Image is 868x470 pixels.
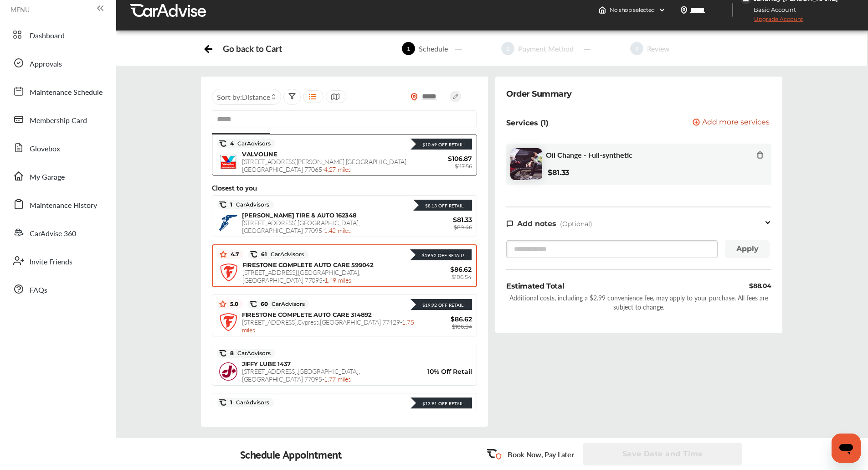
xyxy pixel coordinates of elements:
span: Membership Card [30,115,87,127]
div: Review [643,43,673,54]
span: CarAdvise 360 [30,228,76,240]
button: Apply [725,240,770,258]
span: CarAdvisors [234,350,271,356]
div: Schedule [415,43,452,54]
img: caradvise_icon.5c74104a.svg [250,251,257,258]
span: $81.33 [417,216,472,224]
span: 10% Off Retail [417,367,472,376]
span: [STREET_ADDRESS] , Cypress , [GEOGRAPHIC_DATA] 77429 - [242,317,414,334]
div: Order Summary [506,88,572,100]
button: Add more services [693,119,770,127]
img: caradvise_icon.5c74104a.svg [250,300,257,308]
span: JIFFY LUBE 1437 [242,360,291,367]
img: location_vector_orange.38f05af8.svg [411,93,418,101]
span: 1.42 miles [324,226,350,235]
span: 2 [501,42,514,55]
img: header-down-arrow.9dd2ce7d.svg [658,6,666,14]
img: oil-change-thumb.jpg [510,148,542,180]
img: star_icon.59ea9307.svg [220,251,227,258]
span: Invite Friends [30,256,72,268]
span: 8 [226,350,271,357]
span: VALVOLINE [242,150,277,158]
a: Dashboard [8,23,107,46]
span: FIRESTONE COMPLETE AUTO CARE 314892 [242,311,372,318]
span: [STREET_ADDRESS][PERSON_NAME] , [GEOGRAPHIC_DATA] , [GEOGRAPHIC_DATA] 77065 - [242,157,408,174]
a: Maintenance History [8,192,107,216]
img: logo-firestone.png [220,263,238,282]
img: logo-valvoline.png [219,153,237,171]
img: logo-jiffylube.png [219,362,237,381]
img: logo-goodyear.png [219,215,237,231]
span: 4.27 miles [324,165,350,174]
span: 1 [226,201,269,208]
img: header-home-logo.8d720a4f.svg [599,6,606,14]
a: CarAdvise 360 [8,221,107,244]
div: Payment Method [514,43,577,54]
span: $106.87 [417,155,472,163]
span: 1 [402,42,415,55]
span: $106.54 [452,274,472,280]
span: $117.56 [455,163,472,170]
span: 1 [226,399,269,406]
span: My Garage [30,171,65,183]
img: caradvise_icon.5c74104a.svg [219,399,226,406]
span: Distance [242,92,270,102]
span: MENU [10,6,30,13]
span: 4.7 [227,251,239,258]
span: Maintenance Schedule [30,87,103,98]
span: TAKE 5 540 [242,409,277,417]
div: $19.92 Off Retail! [417,252,464,258]
iframe: Button to launch messaging window [832,434,861,463]
span: 61 [257,251,304,258]
span: CarAdvisors [267,251,304,258]
span: [STREET_ADDRESS] , [GEOGRAPHIC_DATA] , [GEOGRAPHIC_DATA] 77095 - [242,268,360,284]
div: $8.13 Off Retail! [421,202,465,209]
a: Glovebox [8,136,107,160]
span: Dashboard [30,30,65,42]
span: [PERSON_NAME] TIRE & AUTO 162348 [242,212,357,219]
span: $106.54 [452,323,472,330]
img: caradvise_icon.5c74104a.svg [219,201,226,208]
a: Membership Card [8,108,107,131]
img: location_vector.a44bc228.svg [680,6,688,14]
span: No shop selected [610,6,655,14]
span: Upgrade Account [740,15,803,27]
img: star_icon.59ea9307.svg [219,300,226,308]
img: caradvise_icon.5c74104a.svg [219,350,226,357]
p: Book Now, Pay Later [508,449,574,460]
div: Schedule Appointment [240,448,342,460]
a: Add more services [693,119,771,127]
a: Maintenance Schedule [8,79,107,103]
span: 1.49 miles [324,275,351,284]
span: Add notes [517,219,556,228]
span: 3 [630,42,643,55]
img: header-divider.bc55588e.svg [732,3,733,17]
div: $13.91 Off Retail! [418,400,465,407]
a: My Garage [8,164,107,188]
span: (Optional) [560,220,592,228]
p: Services (1) [506,119,549,127]
div: $19.92 Off Retail! [418,302,465,308]
img: note-icon.db9493fa.svg [506,220,514,227]
span: Oil Change - Full-synthetic [546,150,632,159]
span: 5.0 [226,300,238,308]
b: $81.33 [548,168,569,177]
span: 4 [226,140,271,147]
span: Maintenance History [30,200,97,212]
img: logo-firestone.png [219,313,237,331]
span: CarAdvisors [232,399,269,406]
span: CarAdvisors [232,201,269,208]
span: FIRESTONE COMPLETE AUTO CARE 599042 [242,261,374,269]
span: Add more services [702,119,770,127]
span: [STREET_ADDRESS] , [GEOGRAPHIC_DATA] , [GEOGRAPHIC_DATA] 77095 - [242,218,360,235]
div: Additional costs, including a $2.99 convenience fee, may apply to your purchase. All fees are sub... [506,293,771,311]
div: $10.69 Off Retail! [418,141,465,148]
span: $86.62 [417,315,472,323]
span: FAQs [30,284,47,296]
span: $89.46 [454,224,472,231]
span: Sort by : [217,92,270,102]
div: $88.04 [749,281,771,291]
div: Closest to you [212,183,477,191]
span: CarAdvisors [268,301,305,307]
div: Estimated Total [506,281,564,291]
